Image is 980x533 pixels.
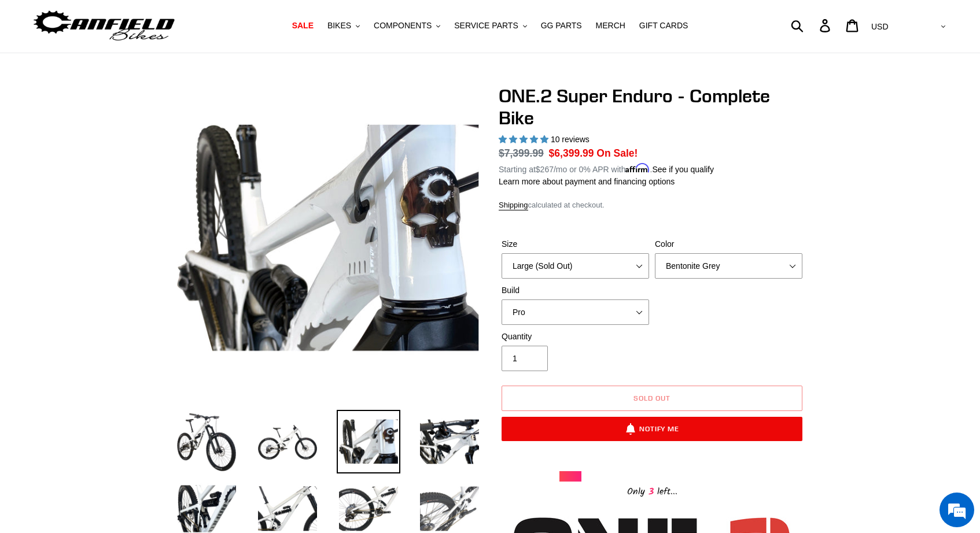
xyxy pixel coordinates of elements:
[499,161,714,176] p: Starting at /mo or 0% APR with .
[797,13,827,38] input: Search
[322,18,366,34] button: BIKES
[190,6,218,34] div: Minimize live chat window
[549,147,594,159] span: $6,399.99
[286,18,319,34] a: SALE
[37,58,66,87] img: d_696896380_company_1647369064580_696896380
[175,410,238,473] img: Load image into Gallery viewer, ONE.2 Super Enduro - Complete Bike
[337,410,400,473] img: Load image into Gallery viewer, ONE.2 Super Enduro - Complete Bike
[78,65,212,80] div: Chat with us now
[327,21,351,31] span: BIKES
[292,21,314,31] span: SALE
[502,331,649,343] label: Quantity
[454,21,518,31] span: SERVICE PARTS
[655,238,802,250] label: Color
[6,316,220,356] textarea: Type your message and hit 'Enter'
[633,18,694,34] a: GIFT CARDS
[13,64,30,81] div: Navigation go back
[645,484,657,499] span: 3
[499,135,551,144] span: 5.00 stars
[499,147,544,159] s: $7,399.99
[652,165,714,174] a: See if you qualify - Learn more about Affirm Financing (opens in modal)
[625,163,650,173] span: Affirm
[499,85,805,129] h1: ONE.2 Super Enduro - Complete Bike
[551,135,590,144] span: 10 reviews
[502,284,649,297] label: Build
[541,21,582,31] span: GG PARTS
[559,482,745,499] div: Only left...
[536,165,554,174] span: $267
[256,410,319,473] img: Load image into Gallery viewer, ONE.2 Super Enduro - Complete Bike
[590,18,631,34] a: MERCH
[502,417,802,441] button: Notify Me
[448,18,532,34] button: SERVICE PARTS
[633,394,670,402] span: Sold out
[502,238,649,250] label: Size
[535,18,588,34] a: GG PARTS
[596,21,625,31] span: MERCH
[418,410,481,473] img: Load image into Gallery viewer, ONE.2 Super Enduro - Complete Bike
[639,21,688,31] span: GIFT CARDS
[502,386,802,411] button: Sold out
[67,146,160,262] span: We're online!
[374,21,432,31] span: COMPONENTS
[368,18,446,34] button: COMPONENTS
[596,146,638,161] span: On Sale!
[499,177,675,186] a: Learn more about payment and financing options
[499,199,805,211] div: calculated at checkout.
[32,8,176,44] img: Canfield Bikes
[499,201,528,210] a: Shipping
